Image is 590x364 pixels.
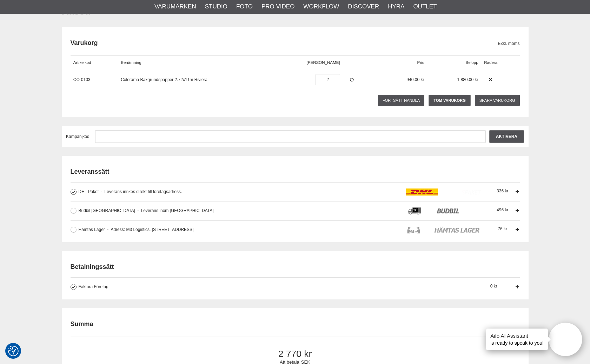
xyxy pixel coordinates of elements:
[71,263,520,271] h2: Betalningssätt
[484,60,497,65] span: Radera
[303,2,339,11] a: Workflow
[261,2,294,11] a: Pro Video
[8,346,19,356] img: Revisit consent button
[101,189,182,194] span: Leverans inrikes direkt till företagsadress.
[121,60,141,65] span: Benämning
[413,2,437,11] a: Outlet
[236,2,253,11] a: Foto
[388,2,404,11] a: Hyra
[406,207,482,214] img: icon_budbil_logo.png
[71,320,93,329] h2: Summa
[79,208,135,213] span: Budbil [GEOGRAPHIC_DATA]
[71,39,498,47] h2: Varukorg
[154,2,196,11] a: Varumärken
[79,227,105,232] span: Hämtas Lager
[137,208,213,213] span: Leverans inom [GEOGRAPHIC_DATA]
[490,284,497,289] span: 0
[498,40,519,47] span: Exkl. moms
[429,95,470,106] a: Töm varukorg
[406,188,482,196] img: icon_dhl.png
[307,60,340,65] span: [PERSON_NAME]
[489,130,524,143] input: Aktivera
[73,77,91,82] a: CO-0103
[497,207,508,212] span: 496
[466,60,478,65] span: Belopp
[79,284,108,289] span: Faktura Företag
[406,226,482,233] img: icon_lager_logo.png
[66,134,90,139] span: Kampanjkod
[490,332,544,339] h4: Aifo AI Assistant
[348,2,379,11] a: Discover
[73,60,91,65] span: Artikelkod
[8,345,19,357] button: Samtyckesinställningar
[79,189,99,194] span: DHL Paket
[121,77,207,82] a: Colorama Bakgrundspapper 2.72x11m Riviera
[457,77,474,82] span: 1 880.00
[475,95,519,106] a: Spara varukorg
[497,188,508,193] span: 336
[82,349,508,359] span: 2 770
[71,167,520,176] h2: Leveranssätt
[417,60,424,65] span: Pris
[205,2,227,11] a: Studio
[406,77,419,82] span: 940.00
[107,227,193,232] span: Adress: M3 Logistics, [STREET_ADDRESS]
[378,95,424,106] a: Fortsätt handla
[486,329,548,350] div: is ready to speak to you!
[498,226,507,231] span: 76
